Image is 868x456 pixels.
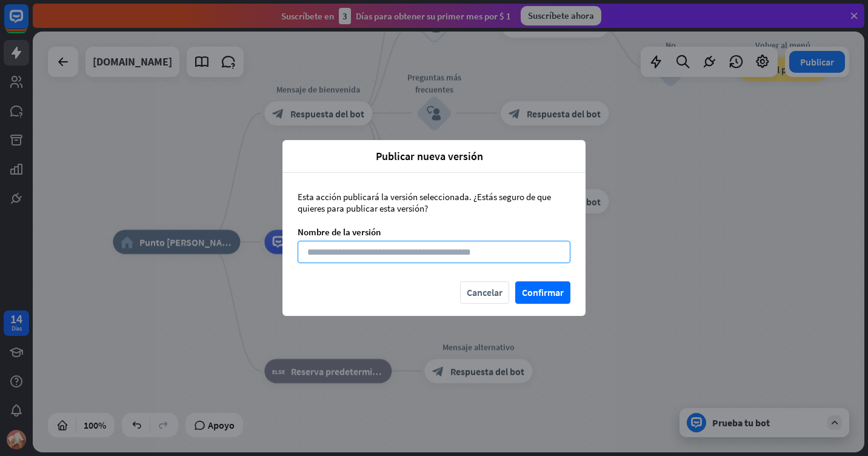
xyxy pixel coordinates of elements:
[298,226,570,238] div: Nombre de la versión
[460,281,509,304] button: Cancelar
[515,281,570,304] button: Confirmar
[10,5,46,41] button: Abrir widget de chat de LiveChat
[298,191,570,214] div: Esta acción publicará la versión seleccionada. ¿Estás seguro de que quieres para publicar esta ve...
[292,149,567,163] span: Publicar nueva versión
